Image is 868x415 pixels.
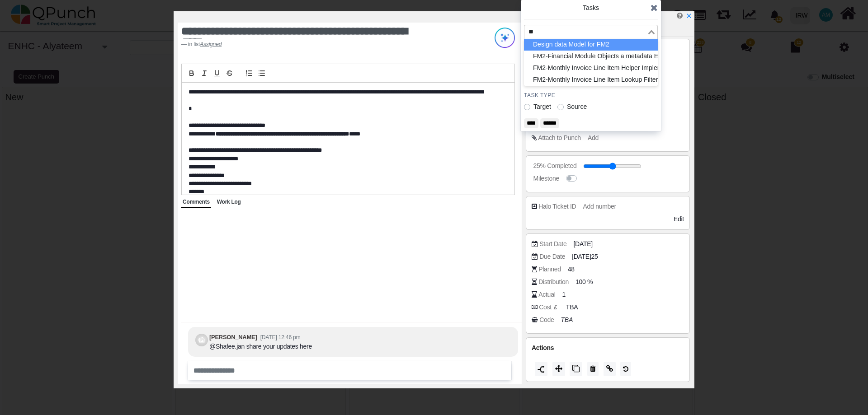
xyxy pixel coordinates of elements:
[576,277,593,287] span: 100 %
[567,103,587,110] span: Source
[561,316,573,323] i: TBA
[181,40,457,48] footer: in list
[533,161,577,171] div: 25% Completed
[686,13,692,19] svg: x
[538,290,555,299] div: Actual
[524,51,658,62] li: FM2-Financial Module Objects a metadata ERD
[533,174,559,183] div: Milestone
[583,203,616,210] span: Add number
[539,303,559,312] div: Cost
[200,41,222,47] u: Assigned
[539,315,554,325] div: Code
[535,362,547,376] button: Split
[524,92,658,99] h4: Task Type
[570,362,582,376] button: Copy
[583,4,599,11] span: Tasks
[538,133,581,143] div: Attach to Punch
[524,39,658,51] li: Design data Model for FM2
[604,362,616,376] button: Copy Link
[552,362,565,376] button: Move
[524,25,658,39] div: Search for option
[524,62,658,74] li: FM2-Monthly Invoice Line Item Helper Implementation
[532,344,554,351] span: Actions
[677,12,683,19] i: Edit Punch
[533,103,551,110] span: Target
[572,252,598,261] span: [DATE]25
[539,239,566,249] div: Start Date
[538,366,545,373] img: split.9d50320.png
[538,265,561,274] div: Planned
[588,134,599,141] span: Add
[209,342,312,351] div: @Shafee.jan share your updates here
[686,12,692,19] a: x
[209,334,257,340] b: [PERSON_NAME]
[674,215,684,223] span: Edit
[495,28,515,48] img: Try writing with AI
[538,202,576,211] div: Halo Ticket ID
[568,265,575,274] span: 48
[566,303,578,312] span: TBA
[200,41,222,47] cite: Source Title
[524,74,658,86] li: FM2-Monthly Invoice Line Item Lookup Filter Issues
[260,334,301,340] small: [DATE] 12:46 pm
[573,239,592,249] span: [DATE]
[217,199,241,205] span: Work Log
[525,27,646,37] input: Search for option
[183,199,210,205] span: Comments
[587,362,599,376] button: Delete
[539,252,565,261] div: Due Date
[554,304,557,311] b: £
[538,277,569,287] div: Distribution
[620,362,631,376] button: History
[562,290,566,299] span: 1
